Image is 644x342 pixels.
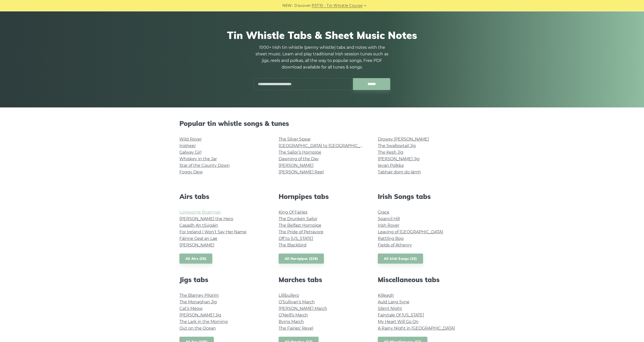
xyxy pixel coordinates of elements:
a: O’Neill’s March [279,313,308,317]
a: [PERSON_NAME] [279,163,314,168]
p: 1000+ Irish tin whistle (penny whistle) tabs and notes with the sheet music. Learn and play tradi... [254,44,390,71]
a: Whiskey in the Jar [179,156,217,161]
h1: Tin Whistle Tabs & Sheet Music Notes [179,29,465,41]
a: The Pride of Petravore [279,230,323,234]
a: Lonesome Boatman [179,210,221,215]
a: A Rainy Night in [GEOGRAPHIC_DATA] [378,326,455,331]
span: NEW: [282,3,293,9]
a: For Ireland I Won’t Say Her Name [179,230,246,234]
a: Off to [US_STATE] [279,236,313,241]
a: The Blackbird [279,243,306,247]
a: Lillibullero [279,293,299,298]
a: Tabhair dom do lámh [378,170,421,174]
a: Grace [378,210,389,215]
h2: Hornpipes tabs [279,193,366,200]
a: The Belfast Hornpipe [279,223,321,228]
a: Killeagh [378,293,394,298]
a: All Irish Songs (32) [378,254,423,264]
a: Spancil Hill [378,216,400,221]
a: Casadh An tSúgáin [179,223,218,228]
a: [PERSON_NAME] the Hero [179,216,233,221]
a: My Heart Will Go On [378,319,419,324]
a: Fáinne Geal an Lae [179,236,217,241]
a: Ievan Polkka [378,163,404,168]
a: Leaving of [GEOGRAPHIC_DATA] [378,230,443,234]
a: [PERSON_NAME] Reel [279,170,324,174]
h2: Jigs tabs [179,276,266,284]
a: The Drunken Sailor [279,216,317,221]
h2: Popular tin whistle songs & tunes [179,120,465,127]
a: The Swallowtail Jig [378,143,416,148]
a: [PERSON_NAME] Jig [179,313,221,317]
a: Cat’s Meow [179,306,203,311]
a: The Sailor’s Hornpipe [279,150,321,155]
a: Byrns March [279,319,304,324]
a: Fairytale Of [US_STATE] [378,313,424,317]
h2: Miscellaneous tabs [378,276,465,284]
a: Fields of Athenry [378,243,412,247]
a: [PERSON_NAME] March [279,306,327,311]
a: Star of the County Down [179,163,230,168]
a: [PERSON_NAME] [179,243,214,247]
a: PST10 - Tin Whistle Course [312,3,362,9]
a: Irish Rover [378,223,399,228]
a: King Of Fairies [279,210,307,215]
a: [GEOGRAPHIC_DATA] to [GEOGRAPHIC_DATA] [279,143,372,148]
a: All Hornpipes (139) [279,254,324,264]
a: The Silver Spear [279,137,311,142]
a: The Fairies’ Revel [279,326,313,331]
a: Drowsy [PERSON_NAME] [378,137,429,142]
a: Foggy Dew [179,170,203,174]
a: [PERSON_NAME] Jig [378,156,420,161]
a: Dawning of the Day [279,156,319,161]
a: Wild Rover [179,137,202,142]
h2: Airs tabs [179,193,266,200]
a: Silent Night [378,306,402,311]
a: All Airs (36) [179,254,213,264]
a: The Lark in the Morning [179,319,228,324]
a: Auld Lang Syne [378,300,409,304]
a: O’Sullivan’s March [279,300,315,304]
h2: Marches tabs [279,276,366,284]
a: Out on the Ocean [179,326,216,331]
h2: Irish Songs tabs [378,193,465,200]
span: Discover [294,3,311,9]
a: Galway Girl [179,150,201,155]
a: The Blarney Pilgrim [179,293,219,298]
a: Rattling Bog [378,236,404,241]
a: The Monaghan Jig [179,300,217,304]
a: The Kesh Jig [378,150,403,155]
a: Inisheer [179,143,196,148]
